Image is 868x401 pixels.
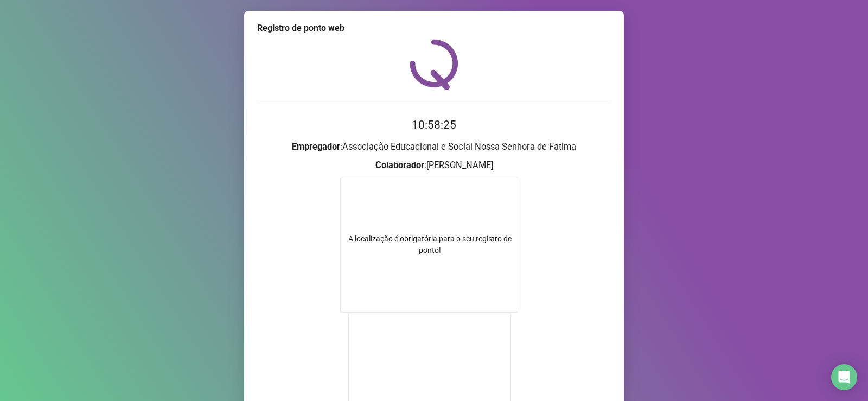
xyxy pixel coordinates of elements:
[410,39,458,90] img: QRPoint
[257,140,611,154] h3: : Associação Educacional e Social Nossa Senhora de Fatima
[412,118,456,131] time: 10:58:25
[257,22,611,35] div: Registro de ponto web
[292,142,340,152] strong: Empregador
[831,364,857,390] div: Open Intercom Messenger
[257,158,611,173] h3: : [PERSON_NAME]
[341,233,519,256] div: A localização é obrigatória para o seu registro de ponto!
[375,160,424,170] strong: Colaborador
